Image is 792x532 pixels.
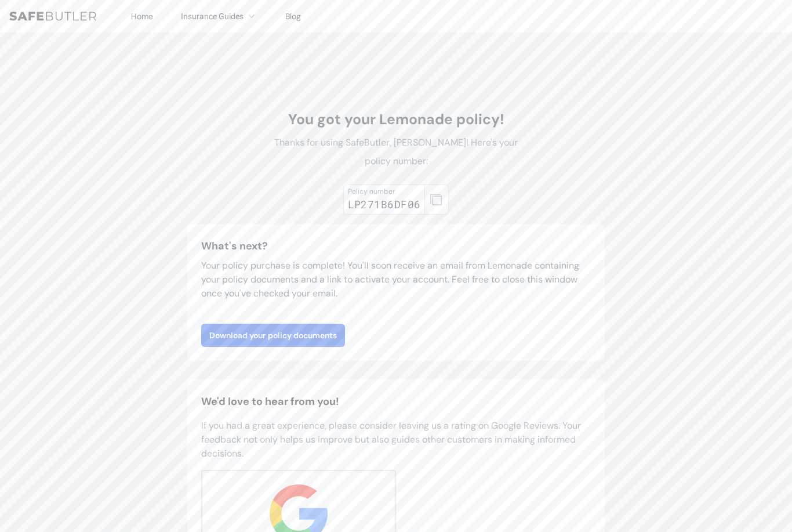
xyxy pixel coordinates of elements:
[266,133,526,171] p: Thanks for using SafeButler, [PERSON_NAME]! Here's your policy number:
[201,324,345,347] a: Download your policy documents
[131,11,153,21] a: Home
[201,419,591,461] p: If you had a great experience, please consider leaving us a rating on Google Reviews. Your feedba...
[285,11,301,21] a: Blog
[348,187,421,196] div: Policy number
[181,9,257,23] button: Insurance Guides
[348,196,421,212] div: LP271B6DF06
[201,259,591,301] p: Your policy purchase is complete! You'll soon receive an email from Lemonade containing your poli...
[9,12,96,21] img: SafeButler Text Logo
[266,110,526,129] h1: You got your Lemonade policy!
[201,393,591,410] h2: We'd love to hear from you!
[201,238,591,254] h3: What's next?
